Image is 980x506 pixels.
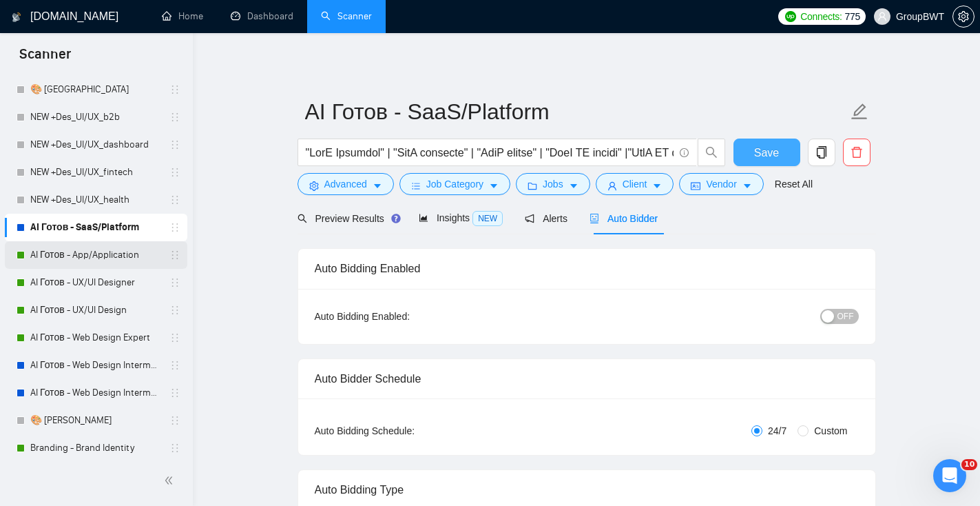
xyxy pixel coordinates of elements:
span: caret-down [489,181,499,191]
span: OFF [837,309,854,324]
span: holder [169,139,180,150]
input: Scanner name... [305,94,848,129]
a: AI Готов - UX/UI Designer [30,269,161,296]
button: delete [843,139,870,166]
span: 24/7 [762,423,792,438]
div: Auto Bidding Enabled: [315,309,496,324]
a: Branding - Brand Identity [30,434,161,462]
div: Tooltip anchor [390,212,402,225]
div: Auto Bidding Enabled [315,249,859,288]
span: Alerts [525,213,567,224]
span: search [298,214,307,223]
span: delete [844,146,870,159]
span: holder [169,112,180,123]
a: 🎨 [GEOGRAPHIC_DATA] [30,76,161,103]
span: info-circle [680,148,689,157]
span: edit [851,103,868,121]
span: holder [169,250,180,261]
span: 10 [961,459,977,470]
button: idcardVendorcaret-down [679,173,763,195]
a: NEW +Des_UI/UX_health [30,186,161,214]
a: AI Готов - UX/UI Design [30,296,161,324]
span: idcard [691,181,700,191]
button: folderJobscaret-down [516,173,590,195]
span: NEW [472,211,503,226]
button: setting [952,6,974,28]
button: Save [733,139,800,166]
a: AI Готов - App/Application [30,241,161,269]
input: Search Freelance Jobs... [306,144,674,161]
span: double-left [164,474,178,487]
a: searchScanner [321,10,372,22]
span: notification [525,214,534,223]
a: NEW +Des_UI/UX_dashboard [30,131,161,159]
span: Custom [809,423,853,438]
span: Insights [419,212,503,223]
span: Jobs [543,176,563,192]
span: bars [411,181,421,191]
span: holder [169,222,180,233]
span: caret-down [652,181,662,191]
a: 🎨 [PERSON_NAME] [30,407,161,434]
button: settingAdvancedcaret-down [298,173,394,195]
button: userClientcaret-down [596,173,674,195]
span: copy [809,146,835,159]
a: AI Готов - Web Design Intermediate минус Development [30,379,161,407]
span: Preview Results [298,213,397,224]
button: copy [808,139,835,166]
span: holder [169,305,180,316]
a: AI Готов - Web Design Expert [30,324,161,352]
span: Connects: [800,9,842,24]
div: Auto Bidder Schedule [315,359,859,398]
span: Scanner [8,44,82,73]
span: holder [169,167,180,178]
span: 775 [845,9,860,24]
a: Reset All [775,176,813,192]
span: folder [528,181,537,191]
span: holder [169,84,180,95]
a: setting [952,11,974,22]
span: Vendor [706,176,736,192]
span: holder [169,277,180,288]
button: search [698,139,725,166]
button: barsJob Categorycaret-down [399,173,510,195]
span: caret-down [742,181,752,191]
span: holder [169,387,180,398]
img: upwork-logo.png [785,11,796,22]
a: dashboardDashboard [231,10,293,22]
a: AI Готов - Web Design Intermediate минус Developer [30,352,161,379]
a: NEW +Des_UI/UX_fintech [30,159,161,186]
span: Job Category [426,176,483,192]
span: setting [309,181,319,191]
span: Advanced [324,176,367,192]
span: user [877,12,887,21]
div: Auto Bidding Schedule: [315,423,496,438]
span: search [698,146,724,159]
span: Auto Bidder [590,213,658,224]
span: holder [169,360,180,371]
a: NEW +Des_UI/UX_b2b [30,103,161,131]
span: setting [953,11,974,22]
span: user [607,181,617,191]
span: caret-down [373,181,382,191]
span: Save [754,144,779,161]
span: holder [169,443,180,454]
iframe: Intercom live chat [933,459,966,492]
img: logo [12,6,21,28]
span: holder [169,194,180,205]
a: homeHome [162,10,203,22]
span: Client [623,176,647,192]
a: AI Готов - SaaS/Platform [30,214,161,241]
span: caret-down [569,181,578,191]
span: holder [169,415,180,426]
span: area-chart [419,213,428,223]
span: holder [169,332,180,343]
span: robot [590,214,599,223]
